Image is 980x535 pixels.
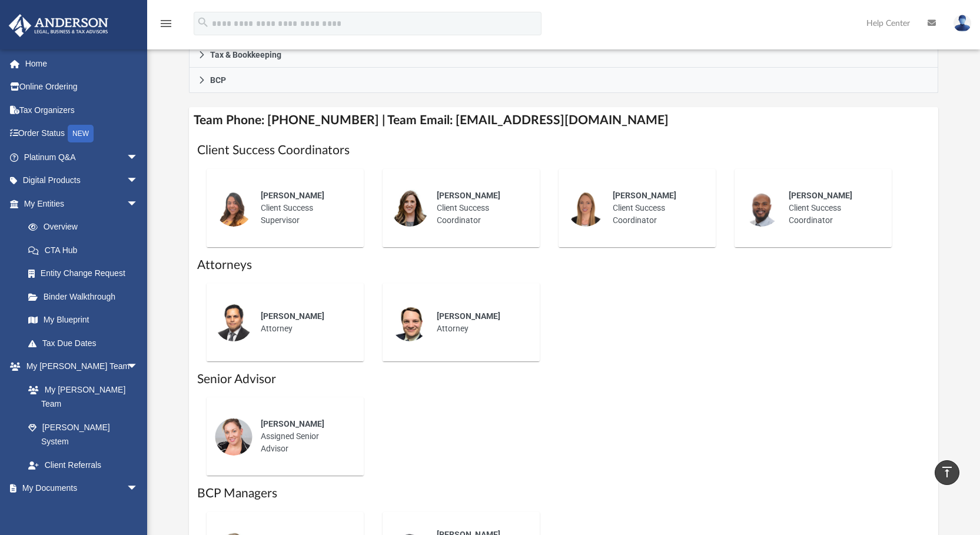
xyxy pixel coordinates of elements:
[127,192,150,216] span: arrow_drop_down
[127,169,150,193] span: arrow_drop_down
[437,191,500,200] span: [PERSON_NAME]
[8,169,156,192] a: Digital Productsarrow_drop_down
[8,145,156,169] a: Platinum Q&Aarrow_drop_down
[8,98,156,122] a: Tax Organizers
[215,418,253,456] img: thumbnail
[613,191,676,200] span: [PERSON_NAME]
[159,22,173,31] a: menu
[8,122,156,146] a: Order StatusNEW
[8,75,156,99] a: Online Ordering
[197,16,210,29] i: search
[210,76,226,84] span: BCP
[189,68,939,93] a: BCP
[940,465,954,479] i: vertical_align_top
[16,416,150,453] a: [PERSON_NAME] System
[261,311,324,321] span: [PERSON_NAME]
[127,477,150,501] span: arrow_drop_down
[954,15,971,32] img: User Pic
[261,419,324,428] span: [PERSON_NAME]
[127,145,150,170] span: arrow_drop_down
[215,304,253,341] img: thumbnail
[743,189,780,227] img: thumbnail
[567,189,604,227] img: thumbnail
[604,181,707,235] div: Client Success Coordinator
[189,107,939,134] h4: Team Phone: [PHONE_NUMBER] | Team Email: [EMAIL_ADDRESS][DOMAIN_NAME]
[16,453,150,477] a: Client Referrals
[261,191,324,200] span: [PERSON_NAME]
[16,331,156,355] a: Tax Due Dates
[8,192,156,215] a: My Entitiesarrow_drop_down
[391,189,428,227] img: thumbnail
[253,410,356,463] div: Assigned Senior Advisor
[215,189,253,227] img: thumbnail
[189,42,939,68] a: Tax & Bookkeeping
[789,191,852,200] span: [PERSON_NAME]
[16,378,144,416] a: My [PERSON_NAME] Team
[253,181,356,235] div: Client Success Supervisor
[8,477,150,500] a: My Documentsarrow_drop_down
[197,257,931,274] h1: Attorneys
[127,355,150,379] span: arrow_drop_down
[5,14,112,37] img: Anderson Advisors Platinum Portal
[16,308,150,332] a: My Blueprint
[428,302,531,343] div: Attorney
[437,311,500,321] span: [PERSON_NAME]
[8,52,156,75] a: Home
[16,238,156,262] a: CTA Hub
[197,485,931,502] h1: BCP Managers
[197,371,931,388] h1: Senior Advisor
[16,285,156,308] a: Binder Walkthrough
[428,181,531,235] div: Client Success Coordinator
[197,142,931,159] h1: Client Success Coordinators
[159,16,173,31] i: menu
[210,51,281,59] span: Tax & Bookkeeping
[780,181,883,235] div: Client Success Coordinator
[16,215,156,239] a: Overview
[8,355,150,378] a: My [PERSON_NAME] Teamarrow_drop_down
[253,302,356,343] div: Attorney
[16,262,156,285] a: Entity Change Request
[391,304,428,341] img: thumbnail
[935,460,959,485] a: vertical_align_top
[68,125,94,142] div: NEW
